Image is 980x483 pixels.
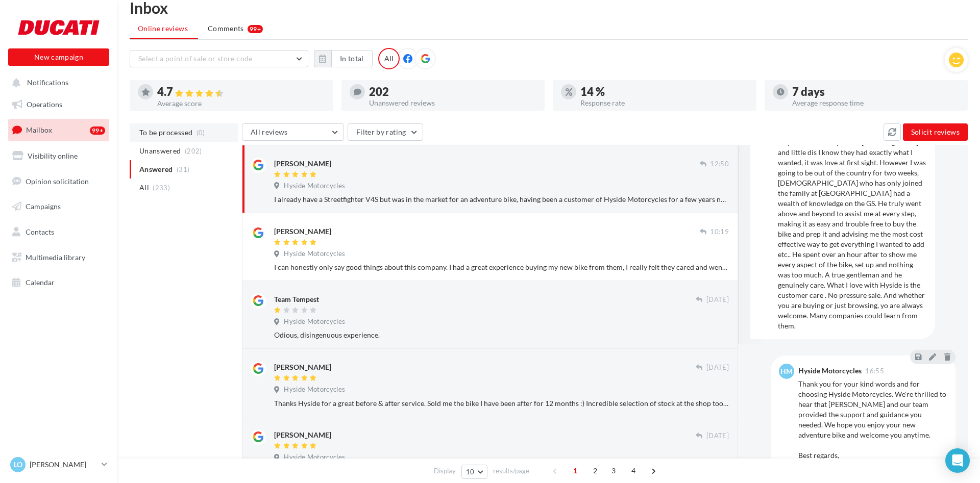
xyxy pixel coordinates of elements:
[331,50,373,67] button: In total
[274,159,331,169] div: [PERSON_NAME]
[434,466,456,476] span: Display
[274,262,729,272] div: I can honestly only say good things about this company. I had a great experience buying my new bi...
[580,99,748,107] div: Response rate
[284,385,345,394] span: Hyside Motorcycles
[251,128,288,136] span: All reviews
[26,227,54,236] span: Contacts
[242,123,344,141] button: All reviews
[208,23,244,34] span: Comments
[580,86,748,97] div: 14 %
[26,253,85,262] span: Multimedia library
[706,431,729,441] span: [DATE]
[798,379,947,471] div: Thank you for your kind words and for choosing Hyside Motorcycles. We're thrilled to hear that [P...
[6,221,111,243] a: Contacts
[6,272,111,293] a: Calendar
[378,48,400,69] div: All
[274,430,331,440] div: [PERSON_NAME]
[348,123,423,141] button: Filter by rating
[798,367,862,374] div: Hyside Motorcycles
[27,79,68,87] span: Notifications
[792,86,960,97] div: 7 days
[945,448,970,473] div: Open Intercom Messenger
[14,460,22,470] span: LO
[314,50,373,67] button: In total
[130,50,308,67] button: Select a point of sale or store code
[710,227,729,237] span: 10:19
[274,362,331,372] div: [PERSON_NAME]
[605,463,622,479] span: 3
[8,455,109,474] a: LO [PERSON_NAME]
[138,54,253,63] span: Select a point of sale or store code
[567,463,583,479] span: 1
[26,202,61,211] span: Campaigns
[197,129,205,137] span: (0)
[6,171,111,192] a: Opinion solicitation
[274,398,729,409] div: Thanks Hyside for a great before & after service. Sold me the bike I have been after for 12 month...
[710,160,729,169] span: 12:50
[139,128,192,138] span: To be processed
[139,183,149,193] span: All
[461,465,487,479] button: 10
[284,182,345,191] span: Hyside Motorcycles
[90,126,105,135] div: 99+
[274,194,729,205] div: I already have a Streetfighter V4S but was in the market for an adventure bike, having been a cus...
[903,123,968,141] button: Solicit reviews
[153,184,170,192] span: (233)
[369,99,537,107] div: Unanswered reviews
[6,119,111,141] a: Mailbox99+
[6,196,111,217] a: Campaigns
[284,249,345,259] span: Hyside Motorcycles
[30,460,97,470] p: [PERSON_NAME]
[792,99,960,107] div: Average response time
[26,278,55,287] span: Calendar
[26,176,89,185] span: Opinion solicitation
[466,468,475,476] span: 10
[28,151,78,160] span: Visibility online
[625,463,642,479] span: 4
[493,466,529,476] span: results/page
[274,226,331,237] div: [PERSON_NAME]
[369,86,537,97] div: 202
[284,453,345,462] span: Hyside Motorcycles
[780,366,793,376] span: HM
[27,100,62,109] span: Operations
[284,317,345,326] span: Hyside Motorcycles
[274,330,729,340] div: Odious, disingenuous experience.
[185,147,202,155] span: (202)
[778,86,927,331] div: I already have a Streetfighter V4S but was in the market for an adventure bike, having been a cus...
[157,86,325,98] div: 4.7
[248,25,263,33] div: 99+
[274,294,319,304] div: Team Tempest
[6,145,111,167] a: Visibility online
[587,463,603,479] span: 2
[706,363,729,372] span: [DATE]
[139,146,181,156] span: Unanswered
[157,100,325,107] div: Average score
[865,368,884,374] span: 16:55
[706,295,729,304] span: [DATE]
[6,94,111,115] a: Operations
[6,247,111,268] a: Multimedia library
[26,125,52,134] span: Mailbox
[8,48,109,66] button: New campaign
